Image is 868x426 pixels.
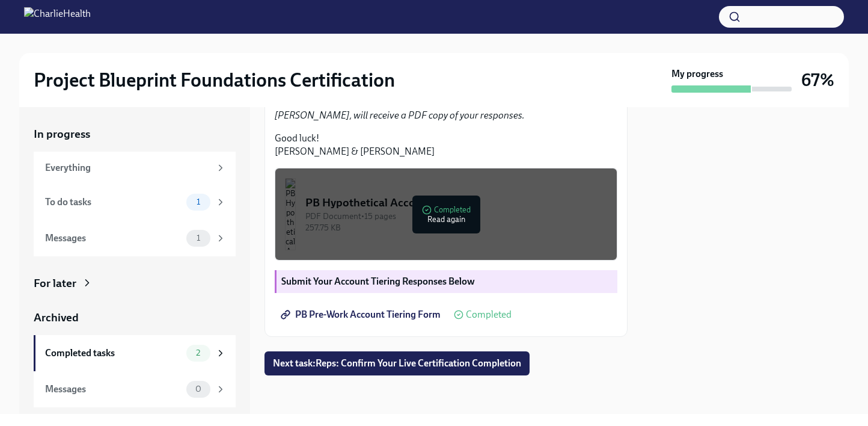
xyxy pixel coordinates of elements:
[34,371,236,407] a: Messages0
[285,178,296,250] img: PB Hypothetical Accounts
[275,168,617,261] button: PB Hypothetical AccountsPDF Document•15 pages257.75 KBCompletedRead again
[34,276,76,291] div: For later
[45,347,182,360] div: Completed tasks
[45,232,182,245] div: Messages
[466,310,512,319] span: Completed
[275,132,617,158] p: Good luck! [PERSON_NAME] & [PERSON_NAME]
[305,222,607,233] div: 257.75 KB
[283,309,441,321] span: PB Pre-Work Account Tiering Form
[189,348,207,357] span: 2
[34,335,236,371] a: Completed tasks2
[24,7,91,26] img: CharlieHealth
[34,310,236,326] a: Archived
[305,211,607,222] div: PDF Document • 15 pages
[45,196,182,209] div: To do tasks
[281,276,475,287] strong: Submit Your Account Tiering Responses Below
[34,152,236,184] a: Everything
[45,383,182,396] div: Messages
[671,67,723,81] strong: My progress
[34,184,236,220] a: To do tasks1
[264,351,530,375] button: Next task:Reps: Confirm Your Live Certification Completion
[275,303,449,327] a: PB Pre-Work Account Tiering Form
[34,68,395,92] h2: Project Blueprint Foundations Certification
[34,126,236,142] a: In progress
[45,161,210,174] div: Everything
[34,276,236,291] a: For later
[189,197,207,206] span: 1
[188,384,209,394] span: 0
[801,69,834,91] h3: 67%
[305,195,607,211] div: PB Hypothetical Accounts
[273,357,521,369] span: Next task : Reps: Confirm Your Live Certification Completion
[189,233,207,242] span: 1
[34,220,236,256] a: Messages1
